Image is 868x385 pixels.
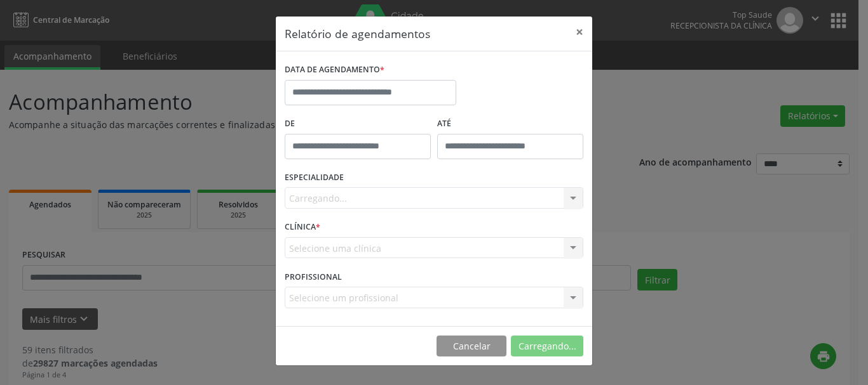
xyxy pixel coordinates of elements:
label: CLÍNICA [285,218,320,237]
label: DATA DE AGENDAMENTO [285,60,384,80]
label: PROFISSIONAL [285,267,342,287]
button: Cancelar [437,336,506,357]
label: ESPECIALIDADE [285,168,344,188]
label: De [285,114,431,134]
button: Carregando... [511,336,583,357]
h5: Relatório de agendamentos [285,25,430,42]
button: Close [567,16,592,48]
label: ATÉ [437,114,583,134]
